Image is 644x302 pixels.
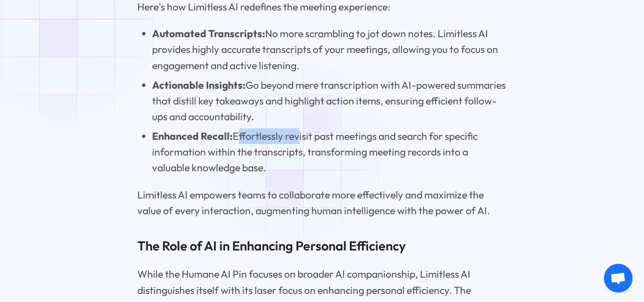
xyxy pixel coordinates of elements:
[152,128,507,176] li: Effortlessly revisit past meetings and search for specific information within the transcripts, tr...
[137,187,507,219] p: Limitless AI empowers teams to collaborate more effectively and maximize the value of every inter...
[152,26,507,73] li: No more scrambling to jot down notes. Limitless AI provides highly accurate transcripts of your m...
[604,264,633,292] a: Open chat
[152,130,233,143] strong: Enhanced Recall:
[152,27,265,40] strong: Automated Transcripts:
[137,237,507,255] h3: The Role of AI in Enhancing Personal Efficiency
[152,77,507,125] li: Go beyond mere transcription with AI-powered summaries that distill key takeaways and highlight a...
[152,79,245,92] strong: Actionable Insights:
